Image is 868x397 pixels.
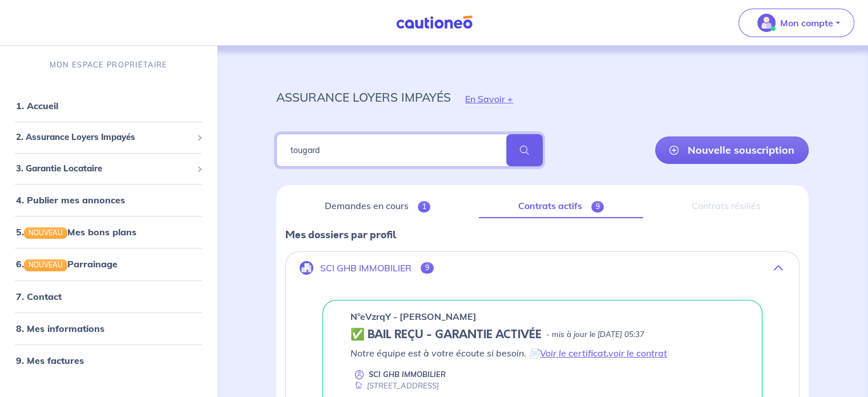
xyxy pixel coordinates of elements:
[391,15,477,30] img: Cautioneo
[16,226,136,238] a: 5.NOUVEAUMes bons plans
[285,227,800,242] p: Mes dossiers par profil
[5,220,212,243] div: 5.NOUVEAUMes bons plans
[5,126,212,149] div: 2. Assurance Loyers Impayés
[608,347,667,359] a: voir le contrat
[5,94,212,117] div: 1. Accueil
[286,254,799,282] button: SCI GHB IMMOBILIER9
[350,328,542,342] h5: ✅ BAIL REÇU - GARANTIE ACTIVÉE
[591,201,604,212] span: 9
[5,317,212,340] div: 8. Mes informations
[5,252,212,275] div: 6.NOUVEAUParrainage
[16,131,192,144] span: 2. Assurance Loyers Impayés
[276,134,542,167] input: Rechercher par nom / prénom / mail du locataire
[5,189,212,211] div: 4. Publier mes annonces
[16,162,192,175] span: 3. Garantie Locataire
[16,194,125,206] a: 4. Publier mes annonces
[540,347,607,359] a: Voir le certificat
[5,349,212,372] div: 9. Mes factures
[757,14,776,32] img: illu_account_valid_menu.svg
[350,310,477,323] p: n°eVzrqY - [PERSON_NAME]
[16,323,104,334] a: 8. Mes informations
[276,87,451,107] p: assurance loyers impayés
[418,201,431,212] span: 1
[369,369,446,380] p: SCI GHB IMMOBILIER
[506,134,543,166] span: search
[350,328,734,342] div: state: CONTRACT-VALIDATED, Context: LESS-THAN-20-DAYS,CHOOSE-CERTIFICATE,ALONE,LESSOR-DOCUMENTS
[16,355,84,366] a: 9. Mes factures
[16,291,62,302] a: 7. Contact
[300,261,313,275] img: illu_company.svg
[546,329,644,340] p: - mis à jour le [DATE] 05:37
[320,263,411,274] p: SCI GHB IMMOBILIER
[350,346,734,360] p: Notre équipe est à votre écoute si besoin. 📄 ,
[421,262,434,274] span: 9
[285,194,470,218] a: Demandes en cours1
[5,158,212,180] div: 3. Garantie Locataire
[780,16,833,30] p: Mon compte
[50,59,167,70] p: MON ESPACE PROPRIÉTAIRE
[655,137,809,164] a: Nouvelle souscription
[350,380,439,391] div: [STREET_ADDRESS]
[451,82,527,115] button: En Savoir +
[738,9,854,37] button: illu_account_valid_menu.svgMon compte
[479,194,643,218] a: Contrats actifs9
[16,100,58,111] a: 1. Accueil
[16,258,118,270] a: 6.NOUVEAUParrainage
[5,285,212,308] div: 7. Contact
